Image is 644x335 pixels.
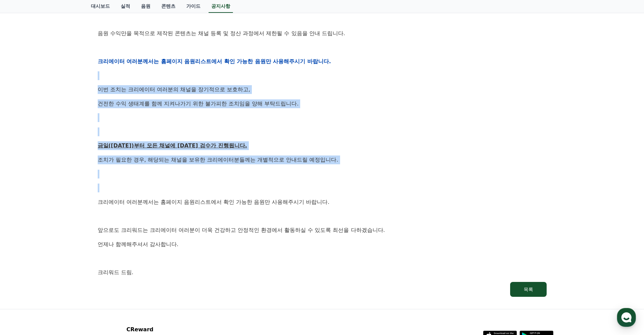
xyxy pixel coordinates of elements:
[98,240,547,249] p: 언제나 함께해주셔서 감사합니다.
[98,142,247,149] u: 금일([DATE])부터 모든 채널에 [DATE] 검수가 진행됩니다.
[98,198,547,207] p: 크리에이터 여러분께서는 홈페이지 음원리스트에서 확인 가능한 음원만 사용해주시기 바랍니다.
[98,268,547,277] p: 크리워드 드림.
[98,29,547,38] p: 음원 수익만을 목적으로 제작된 콘텐츠는 채널 등록 및 정산 과정에서 제한될 수 있음을 안내 드립니다.
[126,326,209,334] p: CReward
[524,286,533,293] div: 목록
[98,99,547,108] p: 건전한 수익 생태계를 함께 지켜나가기 위한 불가피한 조치임을 양해 부탁드립니다.
[98,85,547,94] p: 이번 조치는 크리에이터 여러분의 채널을 장기적으로 보호하고,
[104,224,113,230] span: 설정
[62,225,70,230] span: 대화
[510,282,547,297] button: 목록
[87,214,130,231] a: 설정
[98,58,331,65] strong: 크리에이터 여러분께서는 홈페이지 음원리스트에서 확인 가능한 음원만 사용해주시기 바랍니다.
[98,226,547,235] p: 앞으로도 크리워드는 크리에이터 여러분이 더욱 건강하고 안정적인 환경에서 활동하실 수 있도록 최선을 다하겠습니다.
[98,282,547,297] a: 목록
[2,214,45,231] a: 홈
[45,214,87,231] a: 대화
[98,155,547,164] p: 조치가 필요한 경우, 해당되는 채널을 보유한 크리에이터분들께는 개별적으로 안내드릴 예정입니다.
[21,224,25,230] span: 홈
